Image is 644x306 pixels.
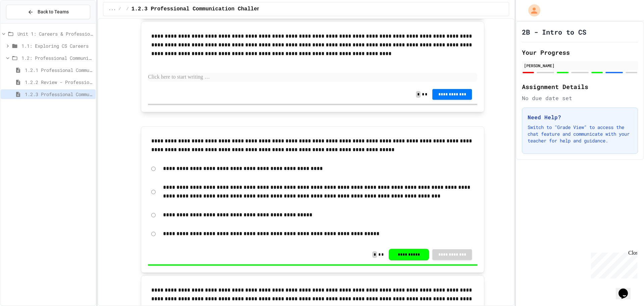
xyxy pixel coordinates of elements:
span: 1.2: Professional Communication [21,54,93,61]
div: [PERSON_NAME] [524,62,636,69]
h2: Assignment Details [522,82,638,91]
span: 1.2.2 Review - Professional Communication [25,79,93,86]
iframe: chat widget [588,250,637,278]
span: Unit 1: Careers & Professionalism [17,30,93,37]
span: / [126,6,129,12]
h3: Need Help? [528,113,632,121]
span: 1.2.1 Professional Communication [25,67,93,74]
h2: Your Progress [522,48,638,57]
h1: 2B - Intro to CS [522,27,586,37]
span: Back to Teams [38,8,69,15]
span: ... [109,6,116,12]
span: 1.2.3 Professional Communication Challenge [131,5,267,13]
span: / [118,6,121,12]
div: My Account [521,3,542,18]
span: 1.1: Exploring CS Careers [21,42,93,49]
p: Switch to "Grade View" to access the chat feature and communicate with your teacher for help and ... [528,124,632,144]
div: No due date set [522,94,638,102]
iframe: chat widget [616,279,637,299]
button: Back to Teams [6,5,90,19]
div: Chat with us now!Close [3,3,46,43]
span: 1.2.3 Professional Communication Challenge [25,91,93,98]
